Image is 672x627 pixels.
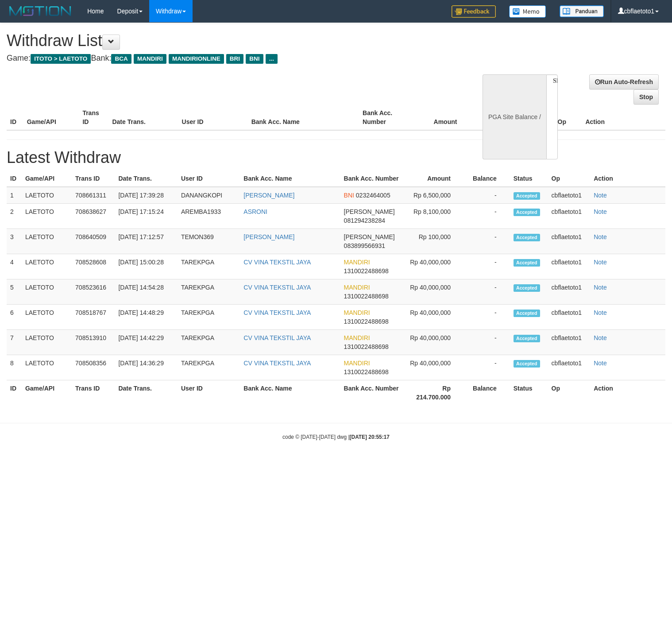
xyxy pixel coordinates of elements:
td: 6 [7,305,22,330]
a: Note [594,192,607,199]
img: panduan.png [560,5,604,17]
span: MANDIRI [344,360,370,367]
a: Note [594,284,607,291]
span: 083899566931 [344,242,385,249]
img: Button%20Memo.svg [509,5,546,18]
span: Accepted [514,310,540,317]
td: cbflaetoto1 [548,330,591,355]
td: - [464,355,510,380]
td: Rp 6,500,000 [406,187,464,204]
small: code © [DATE]-[DATE] dwg | [282,434,390,440]
span: 1310022488698 [344,318,389,325]
td: [DATE] 17:12:57 [115,229,177,254]
span: MANDIRIONLINE [169,54,224,64]
strong: [DATE] 20:55:17 [350,434,390,440]
td: Rp 40,000,000 [406,355,464,380]
span: ... [266,54,278,64]
td: - [464,279,510,305]
th: Date Trans. [115,170,177,187]
td: Rp 100,000 [406,229,464,254]
span: MANDIRI [344,259,370,266]
span: MANDIRI [134,54,166,64]
td: cbflaetoto1 [548,305,591,330]
span: MANDIRI [344,284,370,291]
td: cbflaetoto1 [548,355,591,380]
td: [DATE] 14:36:29 [115,355,177,380]
span: [PERSON_NAME] [344,208,395,215]
td: Rp 8,100,000 [406,204,464,229]
span: BNI [246,54,263,64]
td: LAETOTO [22,305,72,330]
td: [DATE] 14:48:29 [115,305,177,330]
td: [DATE] 14:42:29 [115,330,177,355]
span: 1310022488698 [344,293,389,300]
a: CV VINA TEKSTIL JAYA [243,334,311,341]
th: Date Trans. [115,380,177,406]
td: - [464,254,510,279]
td: AREMBA1933 [178,204,240,229]
td: - [464,305,510,330]
td: 708640509 [72,229,115,254]
th: Bank Acc. Name [240,380,340,406]
th: Amount [406,170,464,187]
span: Accepted [514,234,540,241]
span: Accepted [514,335,540,342]
td: 708523616 [72,279,115,305]
th: Action [590,380,665,406]
span: Accepted [514,360,540,368]
a: CV VINA TEKSTIL JAYA [243,284,311,291]
td: 1 [7,187,22,204]
a: Stop [633,89,659,104]
td: LAETOTO [22,204,72,229]
td: LAETOTO [22,229,72,254]
th: Trans ID [72,380,115,406]
td: 2 [7,204,22,229]
td: 8 [7,355,22,380]
td: 708638627 [72,204,115,229]
span: Accepted [514,209,540,216]
a: Note [594,360,607,367]
td: TAREKPGA [178,330,240,355]
th: User ID [178,380,240,406]
td: TAREKPGA [178,279,240,305]
td: cbflaetoto1 [548,229,591,254]
th: Bank Acc. Number [359,105,415,130]
td: cbflaetoto1 [548,204,591,229]
span: MANDIRI [344,334,370,341]
th: User ID [178,170,240,187]
a: ASRONI [243,208,267,215]
td: 708508356 [72,355,115,380]
h1: Withdraw List [7,32,439,50]
th: Op [548,170,591,187]
td: 3 [7,229,22,254]
th: Trans ID [72,170,115,187]
td: 708513910 [72,330,115,355]
span: 1310022488698 [344,368,389,375]
td: TEMON369 [178,229,240,254]
a: Note [594,259,607,266]
h4: Game: Bank: [7,54,439,63]
th: ID [7,105,23,130]
th: Trans ID [79,105,108,130]
th: Op [548,380,591,406]
td: [DATE] 17:39:28 [115,187,177,204]
td: Rp 40,000,000 [406,330,464,355]
a: [PERSON_NAME] [243,233,294,240]
td: 708518767 [72,305,115,330]
td: - [464,330,510,355]
a: Note [594,309,607,316]
span: Accepted [514,192,540,200]
td: 4 [7,254,22,279]
th: Rp 214.700.000 [406,380,464,406]
a: CV VINA TEKSTIL JAYA [243,360,311,367]
td: Rp 40,000,000 [406,279,464,305]
th: Game/API [23,105,79,130]
td: TAREKPGA [178,305,240,330]
img: MOTION_logo.png [7,4,74,18]
th: Status [510,170,548,187]
th: Amount [415,105,471,130]
td: cbflaetoto1 [548,187,591,204]
th: Bank Acc. Number [340,380,406,406]
span: 1310022488698 [344,343,389,350]
th: Bank Acc. Name [248,105,359,130]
